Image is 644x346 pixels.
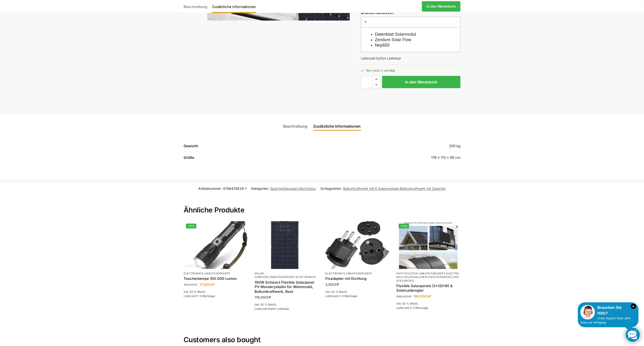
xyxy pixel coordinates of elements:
[192,283,198,286] span: CHF
[375,32,416,37] a: Datenblatt Solarmodul
[361,76,373,88] input: Produktmenge
[375,43,390,48] a: Nep600
[184,194,460,215] h2: Ähnliche Produkte
[299,186,316,190] a: Electronics
[325,294,357,298] span: Lieferzeit:
[208,282,215,286] span: CHF
[396,302,460,306] p: inkl. 8,1 % MwSt.
[255,303,318,307] p: inkl. 8,1 % MwSt.
[580,305,636,316] div: Brauchen Sie Hilfe?
[184,272,247,275] p: ,
[325,272,389,275] p: ,
[346,272,373,275] a: Unkategorisiert
[325,221,389,269] img: Fixadapter mit Dichtung
[373,82,380,88] span: Reduce quantity
[255,221,318,269] img: 100 watt flexibles solarmodul
[396,272,460,283] p: , , , , ,
[223,186,247,190] span: 4786435634-1
[414,294,431,298] bdi: 199,00
[184,1,210,12] a: Beschreibung
[404,275,427,279] a: Solaranlagen
[396,272,418,275] a: Photovoltaik
[580,305,595,320] img: Customer service
[255,307,289,311] span: Lieferzeit:
[335,143,460,152] td: 200 kg
[210,1,258,12] a: Zusätzliche Informationen
[255,280,318,294] a: 100W Schwarz Flexible Solarpanel PV Monokrystallin für Wohnmobil, Balkonkraftwerk, Boot
[419,272,445,275] a: Unkategorisiert
[396,275,459,282] a: Uncategorized
[428,275,452,279] a: Uncategorized
[184,283,198,286] bdi: 49,00
[396,284,460,293] a: Flexible Solarpanels (2×120 W) & SolarLaderegler
[360,91,461,104] iframe: Sicherer Rahmen für schnelle Bezahlvorgänge
[310,121,364,132] a: Zusätzliche Informationen
[199,282,215,286] bdi: 27,00
[396,306,428,310] span: Lieferzeit:
[269,275,295,279] a: Unkategorisiert
[270,186,298,190] a: Speicherlösungen
[184,143,460,163] table: Produktdetails
[396,295,412,298] bdi: 399,00
[251,186,316,191] span: Kategorien: ,
[268,307,289,311] span: Sofort Lieferbar
[361,56,401,60] span: Lieferzeit:
[339,294,357,298] span: 2-3 Werktage
[184,294,215,298] span: Lieferzeit:
[580,317,631,324] span: Unser Support-Team steht Ihnen zur Verfügung
[184,221,247,269] img: Extrem Starke Taschenlampe
[396,221,460,269] img: Flexible Solar Module für Wohnmobile Camping Balkon
[184,324,460,344] h2: Customers also bought
[255,295,271,299] bdi: 119,00
[255,272,268,279] a: Solar-Zubehör
[281,121,310,132] a: Beschreibung
[184,272,203,275] a: Electronics
[422,1,460,12] a: In den Warenkorb
[184,152,335,163] th: Größe
[376,56,401,60] span: Sofort Lieferbar
[382,76,460,88] button: In den Warenkorb
[400,186,446,190] a: Balkonkraftwerk mit Speicher
[255,272,318,279] p: , ,
[375,37,411,42] a: Zendure Solar Flow
[373,76,380,82] span: Increase quantity
[333,282,339,286] span: CHF
[325,276,389,281] a: Fixadapter mit Dichtung
[184,221,247,269] a: -45%Extrem Starke Taschenlampe
[410,306,428,310] span: 2-3 Werktage
[424,294,431,298] span: CHF
[296,275,316,279] a: Electronics
[184,143,335,152] th: Gewicht
[406,295,412,298] span: CHF
[325,290,389,294] p: inkl. 8,1 % MwSt.
[320,186,446,191] span: Schlagwörter: ,
[396,272,459,279] a: Electronics
[198,186,247,191] span: Artikelnummer:
[204,272,231,275] a: Unkategorisiert
[184,276,247,281] a: Taschenlampe 100.000 Lumen
[396,221,460,269] a: -50%Flexible Solar Module für Wohnmobile Camping Balkon
[361,65,460,73] p: Nur noch 2 vorrätig
[335,152,460,163] td: 178 × 113 × 60 cm
[631,304,636,309] i: Schließen
[343,186,399,190] a: Balkonkraftwerk mit 6 Solarmodulen
[325,282,339,286] bdi: 3,90
[197,294,215,298] span: 1-3 Werktage
[184,290,247,294] p: inkl. 8,1 % MwSt.
[265,295,271,299] span: CHF
[325,272,345,275] a: Electronics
